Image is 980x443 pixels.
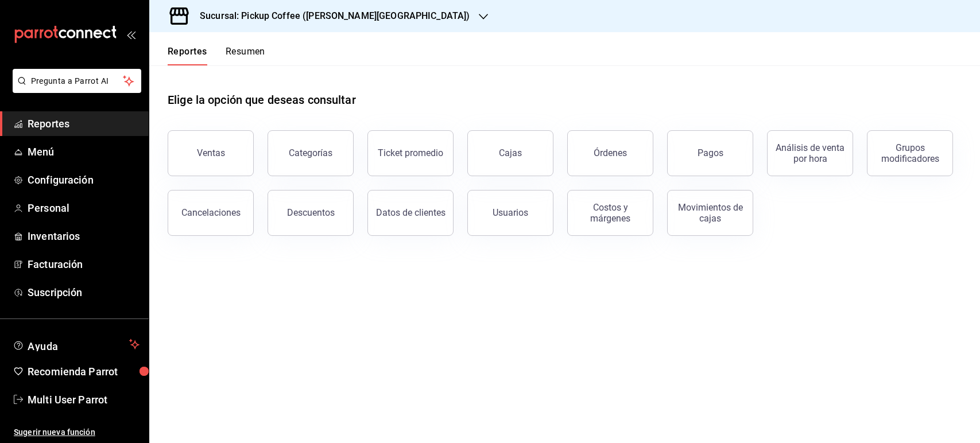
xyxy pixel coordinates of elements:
div: Órdenes [594,147,627,158]
button: Ticket promedio [367,130,454,176]
div: Análisis de venta por hora [774,142,846,164]
h1: Elige la opción que deseas consultar [168,91,356,108]
span: Suscripción [28,285,140,300]
span: Facturación [28,257,140,272]
span: Reportes [28,116,140,131]
button: Órdenes [567,130,653,176]
h3: Sucursal: Pickup Coffee ([PERSON_NAME][GEOGRAPHIC_DATA]) [191,9,470,23]
div: Cancelaciones [181,207,241,218]
button: Cancelaciones [168,190,254,236]
div: Costos y márgenes [575,202,646,224]
div: Pagos [698,147,723,158]
div: Categorías [289,147,332,158]
div: Usuarios [493,207,528,218]
button: Categorías [268,130,354,176]
span: Menú [28,144,140,160]
a: Pregunta a Parrot AI [8,83,141,95]
button: Costos y márgenes [567,190,653,236]
span: Sugerir nueva función [14,426,140,438]
div: Descuentos [287,207,335,218]
span: Configuración [28,172,140,188]
button: Reportes [168,46,207,65]
span: Multi User Parrot [28,392,140,407]
a: Cajas [467,130,553,176]
button: Resumen [226,46,265,65]
span: Ayuda [28,337,125,351]
button: Análisis de venta por hora [767,130,853,176]
div: Datos de clientes [376,207,446,218]
button: Descuentos [268,190,354,236]
div: Ventas [197,147,225,158]
div: Movimientos de cajas [675,202,746,224]
button: Ventas [168,130,254,176]
span: Recomienda Parrot [28,364,140,379]
button: open_drawer_menu [126,30,135,39]
span: Pregunta a Parrot AI [31,75,123,87]
button: Usuarios [467,190,553,236]
span: Inventarios [28,228,140,244]
div: Cajas [499,146,522,160]
div: navigation tabs [168,46,265,65]
button: Pregunta a Parrot AI [13,69,141,93]
span: Personal [28,200,140,216]
button: Grupos modificadores [867,130,953,176]
button: Pagos [667,130,753,176]
button: Datos de clientes [367,190,454,236]
button: Movimientos de cajas [667,190,753,236]
div: Ticket promedio [378,147,443,158]
div: Grupos modificadores [874,142,946,164]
